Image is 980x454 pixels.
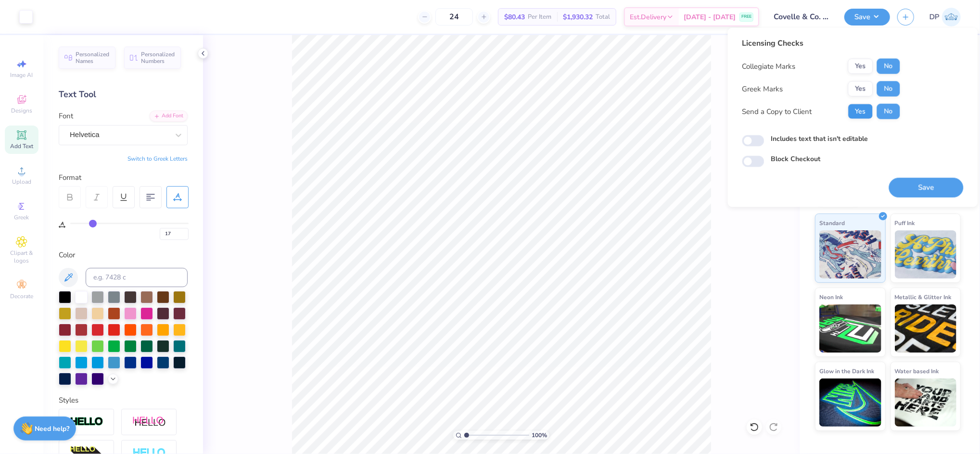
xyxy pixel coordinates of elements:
span: Designs [11,107,32,114]
span: Clipart & logos [5,249,38,265]
div: Add Font [150,111,188,122]
span: Standard [819,218,845,228]
button: Save [889,178,964,198]
img: Shadow [132,416,166,428]
button: No [877,81,900,97]
span: Per Item [528,12,551,22]
input: Untitled Design [766,7,837,26]
span: Personalized Numbers [141,51,175,64]
span: Est. Delivery [630,12,666,22]
div: Collegiate Marks [742,61,796,72]
span: Decorate [10,292,33,300]
input: – – [435,8,473,25]
span: $80.43 [504,12,525,22]
label: Block Checkout [771,154,821,164]
div: Greek Marks [742,83,783,94]
span: Metallic & Glitter Ink [895,292,952,302]
img: Darlene Padilla [942,8,961,26]
span: Water based Ink [895,366,939,376]
span: Image AI [11,71,33,79]
label: Includes text that isn't editable [771,134,868,144]
span: 100 % [532,431,547,440]
span: Neon Ink [819,292,843,302]
span: Add Text [10,142,33,150]
span: DP [929,12,940,23]
strong: Need help? [35,424,70,433]
img: Neon Ink [819,304,881,353]
span: Total [596,12,610,22]
span: Glow in the Dark Ink [819,366,874,376]
img: Standard [819,230,881,278]
span: Upload [12,178,31,186]
button: Yes [848,104,873,119]
img: Metallic & Glitter Ink [895,304,957,353]
div: Send a Copy to Client [742,106,812,117]
button: No [877,59,900,74]
span: Puff Ink [895,218,915,228]
span: $1,930.32 [563,12,593,22]
span: Personalized Names [76,51,110,64]
button: Save [844,9,890,25]
button: Yes [848,81,873,97]
span: [DATE] - [DATE] [684,12,736,22]
div: Format [59,172,189,183]
img: Puff Ink [895,230,957,278]
img: Stroke [70,416,103,428]
div: Text Tool [59,88,188,101]
button: Switch to Greek Letters [127,155,188,163]
a: DP [929,8,961,26]
div: Styles [59,395,188,406]
span: Greek [14,214,29,221]
button: Yes [848,59,873,74]
div: Color [59,250,188,261]
span: FREE [741,13,751,20]
button: No [877,104,900,119]
img: Water based Ink [895,378,957,427]
input: e.g. 7428 c [86,268,188,287]
img: Glow in the Dark Ink [819,378,881,427]
label: Font [59,111,73,122]
div: Licensing Checks [742,38,900,49]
